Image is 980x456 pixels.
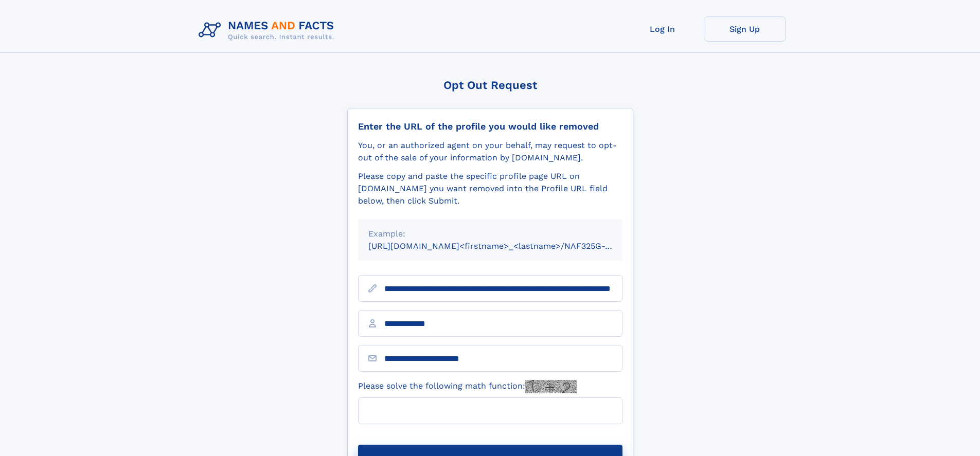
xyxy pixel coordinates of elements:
img: Logo Names and Facts [194,16,343,44]
a: Sign Up [704,16,786,42]
small: [URL][DOMAIN_NAME]<firstname>_<lastname>/NAF325G-xxxxxxxx [368,241,642,251]
div: Opt Out Request [347,79,633,92]
div: You, or an authorized agent on your behalf, may request to opt-out of the sale of your informatio... [358,139,622,164]
a: Log In [621,16,704,42]
div: Example: [368,228,612,240]
label: Please solve the following math function: [358,380,577,393]
div: Enter the URL of the profile you would like removed [358,121,622,132]
div: Please copy and paste the specific profile page URL on [DOMAIN_NAME] you want removed into the Pr... [358,170,622,207]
